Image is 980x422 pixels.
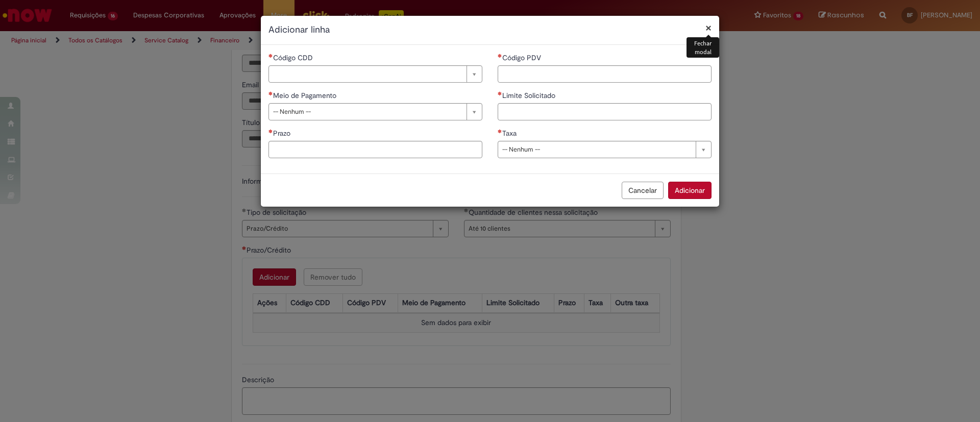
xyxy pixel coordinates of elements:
span: -- Nenhum -- [502,141,691,158]
input: Código PDV [498,65,712,83]
input: Limite Solicitado [498,103,712,120]
span: Prazo [273,129,292,138]
span: Taxa [502,129,519,138]
button: Cancelar [622,182,664,199]
input: Prazo [268,141,482,158]
button: Fechar modal [705,22,712,33]
span: Limite Solicitado [502,91,557,100]
span: Necessários [268,129,273,133]
a: Limpar campo Código CDD [268,65,482,83]
span: Necessários [498,91,502,95]
span: Necessários [268,54,273,58]
span: Necessários [498,129,502,133]
div: Fechar modal [687,37,719,58]
button: Adicionar [668,182,712,199]
span: Código PDV [502,53,543,62]
h2: Adicionar linha [268,23,712,37]
span: Necessários - Código CDD [273,53,315,62]
span: Meio de Pagamento [273,91,338,100]
span: Necessários [498,54,502,58]
span: Necessários [268,91,273,95]
span: -- Nenhum -- [273,104,461,120]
